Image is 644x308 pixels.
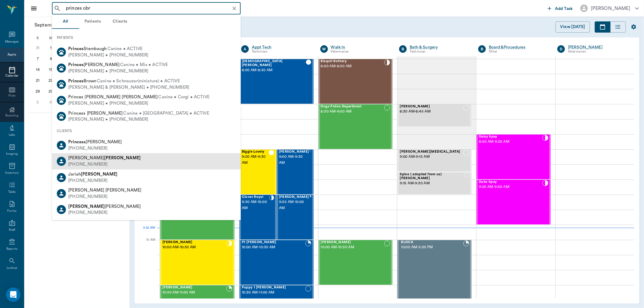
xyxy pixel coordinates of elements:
span: Dogs Police Department [321,105,384,109]
span: 10:00 AM - 10:30 AM [162,244,226,250]
div: [PERSON_NAME] • [PHONE_NUMBER] [68,100,210,107]
span: [PERSON_NAME] [68,62,120,67]
div: Walk In [331,44,390,50]
span: September [33,21,60,29]
a: [PERSON_NAME] [568,44,627,50]
span: 10:00 AM - 10:30 AM [242,244,305,250]
span: 8:00 AM - 8:30 AM [321,63,384,69]
span: Spice ( adopted from us) [PERSON_NAME] [400,173,464,180]
div: Staff [9,228,15,232]
div: CHECKED_OUT, 8:00 AM - 8:30 AM [239,59,314,104]
b: [PERSON_NAME] [104,156,141,160]
div: Other [489,49,548,54]
span: 9:00 AM - 9:30 AM [242,154,269,166]
button: Close drawer [28,2,40,14]
div: Reports [6,247,18,251]
div: Veterinarian [331,49,390,54]
span: [PERSON_NAME] [PERSON_NAME] [68,188,141,192]
div: NOT_CONFIRMED, 9:00 AM - 9:30 AM [277,149,314,195]
div: Appts [8,52,16,57]
b: Princes [68,79,84,83]
span: Stembaugh [68,46,107,51]
div: Sunday, August 31, 2025 [34,44,42,52]
div: CHECKED_IN, 9:30 AM - 10:00 AM [277,195,314,240]
span: Brown [68,79,96,83]
a: Board &Procedures [489,44,548,50]
span: Clover Royal [242,195,269,199]
span: 8:30 AM - 9:00 AM [321,109,384,115]
span: Pt [PERSON_NAME] [242,240,305,244]
span: 10:30 AM - 11:00 AM [162,290,226,296]
div: W [320,45,328,53]
div: Open Intercom Messenger [6,287,21,302]
b: [PERSON_NAME] [68,204,105,208]
button: Clients [106,14,133,29]
b: Princes [68,62,84,67]
button: Add Task [545,3,575,14]
div: [PHONE_NUMBER] [68,161,141,168]
span: [PERSON_NAME] [279,150,309,154]
span: Canine • ACTIVE [107,46,143,52]
div: [PERSON_NAME] • [PHONE_NUMBER] [68,116,209,123]
div: NOT_CONFIRMED, 9:00 AM - 9:15 AM [397,149,472,172]
span: Duke Spay [479,180,542,184]
div: PATIENTS [52,31,241,44]
span: 9:30 AM - 10:00 AM [279,199,309,211]
span: Puppy 1 [PERSON_NAME] [242,286,305,290]
span: 10:00 AM - 10:30 AM [321,244,384,250]
div: CHECKED_IN, 8:50 AM - 9:20 AM [476,134,551,179]
span: BLOCK [401,240,463,244]
span: Canine • Mix • ACTIVE [120,62,168,68]
button: Clear [230,4,239,13]
span: 9:00 AM - 9:15 AM [400,154,463,160]
div: Labs [9,133,15,137]
div: [PHONE_NUMBER] [68,210,141,216]
div: Sunday, September 7, 2025 [34,55,42,63]
div: NOT_CONFIRMED, 8:30 AM - 8:45 AM [397,104,472,127]
div: Monday, September 15, 2025 [46,65,55,74]
div: CHECKED_IN, 9:20 AM - 9:50 AM [476,179,551,225]
b: [PERSON_NAME] [81,172,117,176]
span: [PERSON_NAME] [400,105,463,109]
div: Inventory [5,171,19,175]
div: [PHONE_NUMBER] [68,145,122,152]
span: 9:30 AM - 10:00 AM [242,199,269,211]
b: Princess [68,140,86,144]
input: Search [63,4,239,13]
a: Bath & Surgery [410,44,469,50]
div: Tasks [8,190,16,194]
div: CHECKED_IN, 10:00 AM - 10:30 AM [160,240,235,285]
div: Monday, September 29, 2025 [46,87,55,96]
div: Sunday, September 28, 2025 [34,87,42,96]
div: Sunday, September 21, 2025 [34,76,42,85]
div: [PERSON_NAME] [591,5,630,12]
span: Princes [PERSON_NAME] [PERSON_NAME] [68,95,158,99]
span: [PERSON_NAME] [162,240,226,244]
div: Appt Tech [252,44,311,50]
div: Forms [7,209,16,213]
div: Imaging [6,152,18,156]
span: [PERSON_NAME] [68,156,141,160]
div: A [241,45,249,53]
div: Lookup [7,266,17,270]
div: [PHONE_NUMBER] [68,194,141,200]
span: Daisy Spay [479,135,542,139]
div: [PERSON_NAME] • [PHONE_NUMBER] [68,68,168,75]
div: CHECKED_IN, 8:00 AM - 8:30 AM [319,59,393,104]
div: Monday, October 6, 2025 [46,98,55,106]
div: NOT_CONFIRMED, 9:15 AM - 9:30 AM [397,172,472,195]
div: NOT_CONFIRMED, 8:30 AM - 9:00 AM [319,104,393,149]
div: 10 AM [139,237,155,252]
button: View [DATE] [556,21,590,33]
span: Jariah [68,172,117,176]
div: Sunday, September 14, 2025 [34,65,42,74]
div: Veterinarian [568,49,627,54]
button: All [52,14,79,29]
span: Canine • Schnauzer(miniature) • ACTIVE [97,78,180,84]
button: September2025 [31,19,82,31]
span: [PERSON_NAME][MEDICAL_DATA] [400,150,463,154]
div: [PERSON_NAME] & [PERSON_NAME] • [PHONE_NUMBER] [68,84,189,90]
span: Canine • Corgi • ACTIVE [158,94,209,100]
